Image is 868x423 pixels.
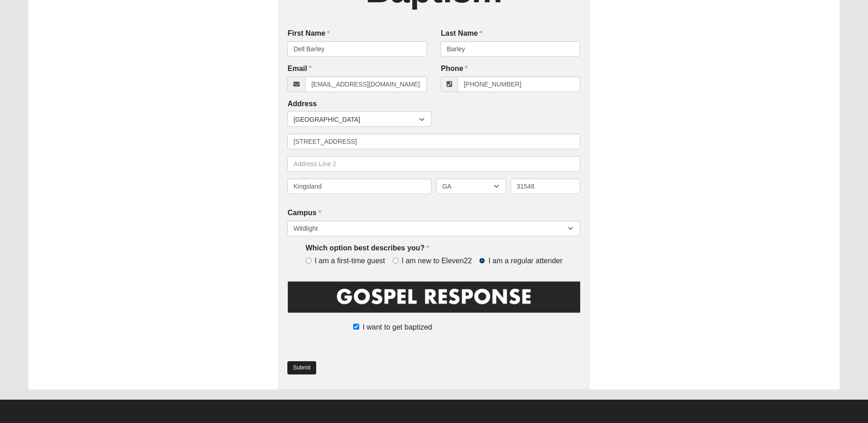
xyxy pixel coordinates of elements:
input: Address Line 1 [287,134,580,149]
span: [GEOGRAPHIC_DATA] [293,112,419,127]
input: I want to get baptized [353,324,359,330]
input: Address Line 2 [287,156,580,172]
a: Submit [287,361,316,374]
span: I am a first-time guest [315,256,385,266]
input: I am a regular attender [479,258,485,264]
label: Which option best describes you? [306,243,429,254]
label: First Name [287,28,330,39]
label: Email [287,64,312,74]
label: Phone [441,64,468,74]
span: I am new to Eleven22 [402,256,472,266]
img: GospelResponseBLK.png [287,280,580,320]
label: Last Name [441,28,482,39]
span: I want to get baptized [362,322,432,333]
label: Address [287,99,317,109]
label: Campus [287,208,321,218]
input: I am a first-time guest [306,258,312,264]
input: Zip [511,179,581,194]
input: City [287,179,431,194]
input: I am new to Eleven22 [393,258,399,264]
span: I am a regular attender [488,256,562,266]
